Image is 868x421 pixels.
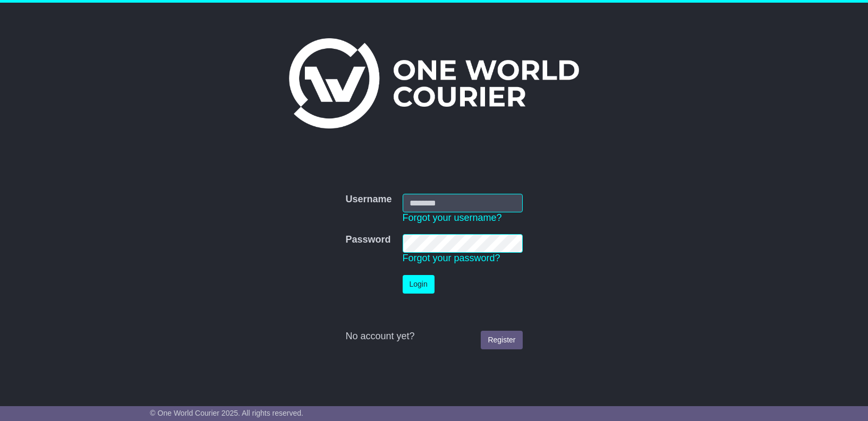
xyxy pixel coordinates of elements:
label: Username [345,194,392,205]
a: Register [481,331,522,349]
a: Forgot your username? [403,212,502,223]
label: Password [345,234,390,246]
button: Login [403,275,435,294]
div: No account yet? [345,331,522,342]
a: Forgot your password? [403,253,500,263]
span: © One World Courier 2025. All rights reserved. [150,409,303,417]
img: One World [289,38,579,128]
